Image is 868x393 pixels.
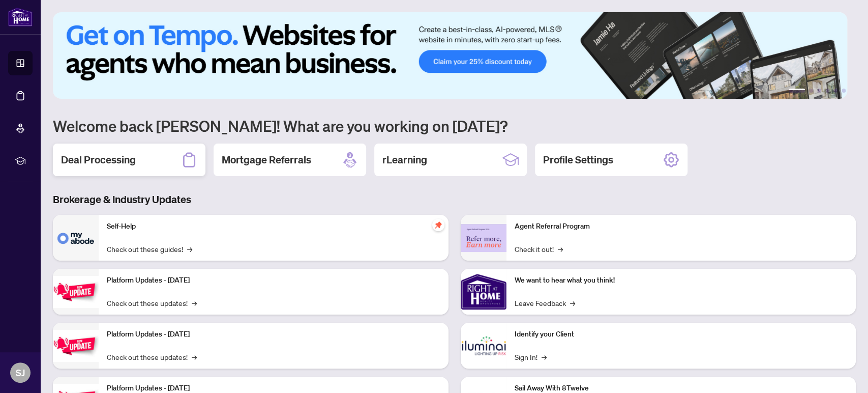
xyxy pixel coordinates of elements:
span: → [570,297,575,308]
p: Self-Help [107,221,440,232]
h3: Brokerage & Industry Updates [53,192,856,207]
button: 6 [842,89,846,93]
a: Check out these updates!→ [107,297,197,308]
p: Platform Updates - [DATE] [107,275,440,286]
h2: Profile Settings [543,153,613,167]
img: Identify your Client [461,323,506,369]
span: → [192,297,197,308]
img: Platform Updates - July 21, 2025 [53,276,99,308]
a: Check out these guides!→ [107,243,192,255]
button: 1 [789,89,805,93]
button: 2 [809,89,813,93]
a: Check it out!→ [515,243,563,255]
p: Agent Referral Program [515,221,848,232]
img: Self-Help [53,215,99,261]
button: 3 [817,89,821,93]
img: Slide 0 [53,12,847,99]
p: Identify your Client [515,329,848,340]
span: SJ [16,366,25,380]
button: 4 [825,89,829,93]
p: Platform Updates - [DATE] [107,329,440,340]
a: Leave Feedback→ [515,297,575,308]
button: Open asap [827,357,858,388]
img: logo [8,8,33,26]
span: pushpin [432,219,444,231]
a: Check out these updates!→ [107,351,197,362]
button: 5 [833,89,837,93]
h2: Mortgage Referrals [222,153,311,167]
span: → [558,243,563,255]
img: Platform Updates - July 8, 2025 [53,330,99,362]
img: Agent Referral Program [461,224,506,252]
p: We want to hear what you think! [515,275,848,286]
span: → [542,351,547,362]
a: Sign In!→ [515,351,547,362]
h1: Welcome back [PERSON_NAME]! What are you working on [DATE]? [53,116,856,135]
h2: rLearning [382,153,427,167]
h2: Deal Processing [61,153,136,167]
span: → [192,351,197,362]
img: We want to hear what you think! [461,269,506,315]
span: → [187,243,192,255]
